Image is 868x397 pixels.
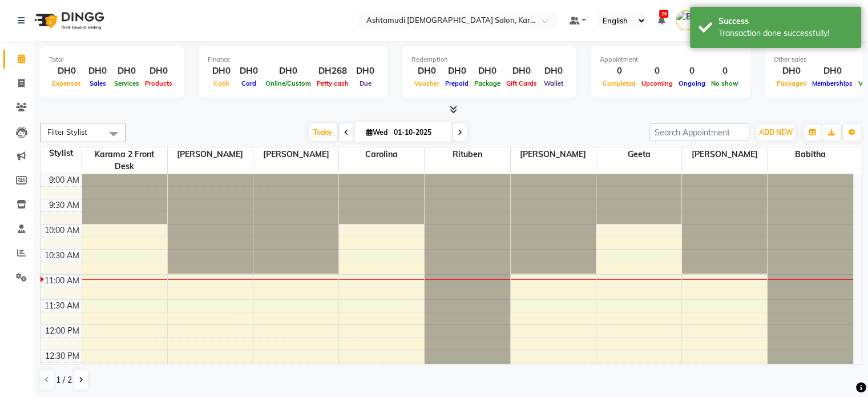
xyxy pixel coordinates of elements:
div: Redemption [411,55,567,65]
span: Sales [87,79,109,87]
span: Expenses [49,79,84,87]
input: 2025-10-01 [390,124,447,141]
div: DH0 [208,65,235,78]
span: [PERSON_NAME] [168,147,253,162]
span: Voucher [411,79,442,87]
div: DH268 [314,65,352,78]
div: 11:30 AM [42,300,82,312]
div: DH0 [111,65,142,78]
span: Packages [774,79,809,87]
div: DH0 [442,65,471,78]
span: Carolina [339,147,424,162]
div: 9:00 AM [47,174,82,186]
div: 12:00 PM [43,325,82,337]
span: Filter Stylist [47,127,87,137]
span: Card [239,79,259,87]
span: [PERSON_NAME] [682,147,767,162]
span: Wed [364,128,390,137]
span: Completed [600,79,639,87]
div: DH0 [235,65,263,78]
div: 10:00 AM [42,224,82,236]
a: 26 [657,15,664,26]
input: Search Appointment [649,123,749,141]
span: Memberships [809,79,855,87]
div: DH0 [84,65,111,78]
div: 0 [708,65,741,78]
div: 0 [676,65,708,78]
span: 26 [659,10,668,18]
span: [PERSON_NAME] [253,147,338,162]
span: Products [142,79,175,87]
div: 9:30 AM [47,199,82,211]
div: DH0 [49,65,84,78]
span: Petty cash [314,79,352,87]
span: Upcoming [639,79,676,87]
div: 10:30 AM [42,250,82,262]
span: 1 / 2 [56,374,72,386]
img: Bindu (Manager Accounts) [676,10,696,30]
div: Stylist [41,147,82,159]
div: 12:30 PM [43,350,82,362]
div: DH0 [774,65,809,78]
div: 0 [600,65,639,78]
span: Karama 2 Front Desk [82,147,167,174]
div: DH0 [411,65,442,78]
div: Finance [208,55,379,65]
span: Online/Custom [263,79,314,87]
div: DH0 [142,65,175,78]
span: [PERSON_NAME] [511,147,596,162]
span: Rituben [425,147,510,162]
div: 11:00 AM [42,275,82,287]
img: logo [29,5,107,37]
div: Transaction done successfully! [718,27,853,39]
div: DH0 [540,65,567,78]
div: DH0 [809,65,855,78]
div: Appointment [600,55,741,65]
span: Gift Cards [503,79,540,87]
div: Success [718,15,853,27]
button: ADD NEW [756,125,796,141]
div: DH0 [471,65,503,78]
div: DH0 [352,65,379,78]
div: Total [49,55,175,65]
div: DH0 [263,65,314,78]
span: Package [471,79,503,87]
span: Services [111,79,142,87]
span: Wallet [541,79,566,87]
span: Cash [211,79,232,87]
span: Ongoing [676,79,708,87]
span: Today [309,123,337,141]
div: 0 [639,65,676,78]
span: ADD NEW [759,128,793,137]
span: Due [357,79,374,87]
div: DH0 [503,65,540,78]
span: Babitha [768,147,853,162]
span: No show [708,79,741,87]
span: Prepaid [442,79,471,87]
span: Geeta [596,147,681,162]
